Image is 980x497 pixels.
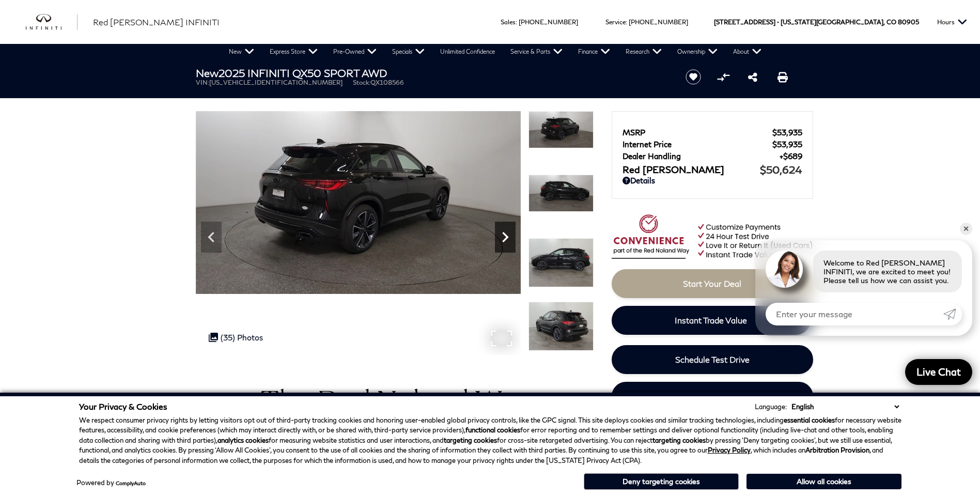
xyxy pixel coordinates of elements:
[675,315,747,325] span: Instant Trade Value
[777,71,788,83] a: Print this New 2025 INFINITI QX50 SPORT AWD
[612,382,813,411] a: Download Brochure
[26,14,77,30] a: infiniti
[748,71,757,83] a: Share this New 2025 INFINITI QX50 SPORT AWD
[370,79,404,86] span: QX108566
[495,222,516,253] div: Next
[221,44,262,59] a: New
[384,44,432,59] a: Specials
[196,111,521,294] img: New 2025 BLACK OBSIDIAN INFINITI SPORT AWD image 8
[209,79,343,86] span: [US_VEHICLE_IDENTIFICATION_NUMBER]
[626,18,627,26] span: :
[116,480,146,486] a: ComplyAuto
[760,163,802,176] span: $50,624
[715,69,731,85] button: Compare Vehicle
[789,401,901,412] select: Language Select
[26,14,77,30] img: INFINITI
[629,18,688,26] a: [PHONE_NUMBER]
[805,446,869,454] strong: Arbitration Provision
[780,151,802,161] span: $689
[432,44,503,59] a: Unlimited Confidence
[784,416,835,424] strong: essential cookies
[528,302,594,351] img: New 2025 BLACK OBSIDIAN INFINITI SPORT AWD image 11
[196,79,209,86] span: VIN:
[93,16,220,28] a: Red [PERSON_NAME] INFINITI
[528,238,594,287] img: New 2025 BLACK OBSIDIAN INFINITI SPORT AWD image 10
[623,163,802,176] a: Red [PERSON_NAME] $50,624
[217,436,269,444] strong: analytics cookies
[528,175,594,212] img: New 2025 BLACK OBSIDIAN INFINITI SPORT AWD image 9
[623,176,802,185] a: Details
[623,139,802,149] a: Internet Price $53,935
[516,18,517,26] span: :
[196,67,668,79] h1: 2025 INFINITI QX50 SPORT AWD
[465,426,520,434] strong: functional cookies
[708,446,751,454] a: Privacy Policy
[943,303,962,325] a: Submit
[813,251,962,292] div: Welcome to Red [PERSON_NAME] INFINITI, we are excited to meet you! Please tell us how we can assi...
[766,303,943,325] input: Enter your message
[605,18,626,26] span: Service
[262,44,325,59] a: Express Store
[93,17,220,27] span: Red [PERSON_NAME] INFINITI
[501,18,516,26] span: Sales
[612,306,811,335] a: Instant Trade Value
[623,151,802,161] a: Dealer Handling $689
[201,222,222,253] div: Previous
[623,151,780,161] span: Dealer Handling
[725,44,769,59] a: About
[623,128,772,137] span: MSRP
[612,269,813,298] a: Start Your Deal
[79,401,167,411] span: Your Privacy & Cookies
[683,278,741,288] span: Start Your Deal
[353,79,370,86] span: Stock:
[519,18,578,26] a: [PHONE_NUMBER]
[528,111,594,148] img: New 2025 BLACK OBSIDIAN INFINITI SPORT AWD image 8
[584,473,739,490] button: Deny targeting cookies
[905,359,972,385] a: Live Chat
[652,436,706,444] strong: targeting cookies
[79,415,901,466] p: We respect consumer privacy rights by letting visitors opt out of third-party tracking cookies an...
[503,44,570,59] a: Service & Parts
[444,436,497,444] strong: targeting cookies
[772,139,802,149] span: $53,935
[204,328,268,347] div: (35) Photos
[623,164,760,175] span: Red [PERSON_NAME]
[746,474,901,489] button: Allow all cookies
[325,44,384,59] a: Pre-Owned
[766,251,803,288] img: Agent profile photo
[675,354,750,364] span: Schedule Test Drive
[76,479,146,486] div: Powered by
[682,69,705,85] button: Save vehicle
[221,44,769,59] nav: Main Navigation
[674,391,751,401] span: Download Brochure
[755,403,787,410] div: Language:
[196,67,219,79] strong: New
[772,128,802,137] span: $53,935
[570,44,618,59] a: Finance
[670,44,725,59] a: Ownership
[623,139,772,149] span: Internet Price
[612,345,813,374] a: Schedule Test Drive
[714,18,919,26] a: [STREET_ADDRESS] • [US_STATE][GEOGRAPHIC_DATA], CO 80905
[618,44,670,59] a: Research
[911,365,966,378] span: Live Chat
[623,128,802,137] a: MSRP $53,935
